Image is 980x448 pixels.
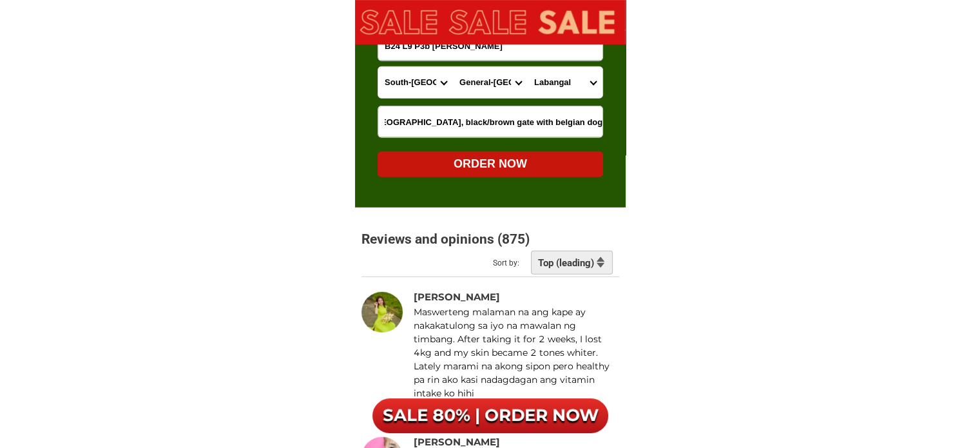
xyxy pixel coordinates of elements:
input: Input address [378,32,602,61]
select: Select province [378,67,453,98]
p: Maswerteng malaman na ang kape ay nakakatulong sa iyo na mawalan ng timbang. After taking it for ... [414,306,618,400]
h2: Sort by: [493,257,552,269]
p: [PERSON_NAME] [414,436,573,448]
p: [PERSON_NAME] [414,291,573,303]
h6: SALE 80% | ORDER NOW [370,405,610,427]
div: ORDER NOW [378,155,603,173]
h2: Top (leading) [538,257,598,269]
select: Select district [453,67,528,98]
select: Select commune [528,67,602,98]
input: Input LANDMARKOFLOCATION [378,106,602,137]
h2: Reviews and opinions (875) [361,231,541,248]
